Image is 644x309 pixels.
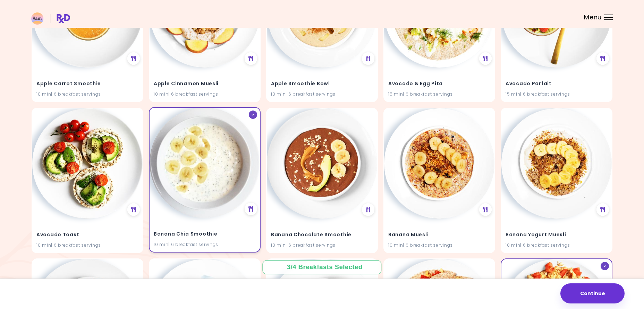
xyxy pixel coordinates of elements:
[506,90,608,97] div: 15 min | 6 breakfast servings
[154,228,256,239] h4: Banana Chia Smoothie
[479,203,492,216] div: See Meal Plan
[36,229,138,240] h4: Avocado Toast
[362,203,374,216] div: See Meal Plan
[506,229,608,240] h4: Banana Yogurt Muesli
[154,90,256,97] div: 10 min | 6 breakfast servings
[362,52,374,65] div: See Meal Plan
[245,52,257,65] div: See Meal Plan
[596,52,609,65] div: See Meal Plan
[271,90,373,97] div: 10 min | 6 breakfast servings
[271,241,373,248] div: 10 min | 6 breakfast servings
[36,78,138,89] h4: Apple Carrot Smoothie
[584,14,602,20] span: Menu
[506,78,608,89] h4: Avocado Parfait
[388,229,490,240] h4: Banana Muesli
[560,283,625,303] button: Continue
[596,203,609,216] div: See Meal Plan
[388,241,490,248] div: 10 min | 6 breakfast servings
[36,241,138,248] div: 10 min | 6 breakfast servings
[271,229,373,240] h4: Banana Chocolate Smoothie
[388,78,490,89] h4: Avocado & Egg Pita
[479,52,492,65] div: See Meal Plan
[31,12,70,25] img: RxDiet
[127,52,140,65] div: See Meal Plan
[154,241,256,247] div: 10 min | 6 breakfast servings
[271,78,373,89] h4: Apple Smoothie Bowl
[287,263,357,272] div: 3 / 4 Breakfasts Selected
[127,203,140,216] div: See Meal Plan
[506,241,608,248] div: 10 min | 6 breakfast servings
[36,90,138,97] div: 10 min | 6 breakfast servings
[245,203,257,215] div: See Meal Plan
[154,78,256,89] h4: Apple Cinnamon Muesli
[388,90,490,97] div: 15 min | 6 breakfast servings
